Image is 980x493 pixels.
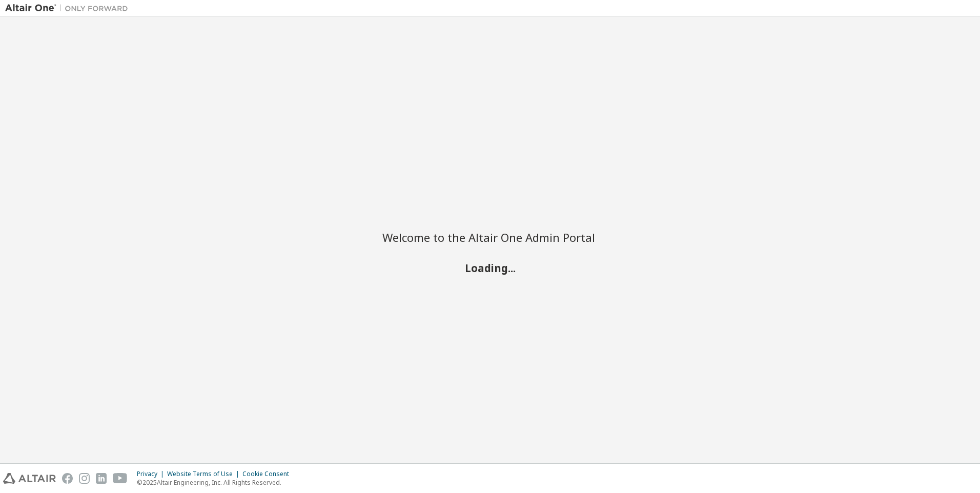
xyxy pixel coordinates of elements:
[137,470,167,478] div: Privacy
[3,473,56,484] img: altair_logo.svg
[79,473,90,484] img: instagram.svg
[96,473,107,484] img: linkedin.svg
[382,230,598,244] h2: Welcome to the Altair One Admin Portal
[242,470,295,478] div: Cookie Consent
[382,261,598,275] h2: Loading...
[113,473,128,484] img: youtube.svg
[137,478,295,487] p: © 2025 Altair Engineering, Inc. All Rights Reserved.
[167,470,242,478] div: Website Terms of Use
[62,473,73,484] img: facebook.svg
[5,3,133,13] img: Altair One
